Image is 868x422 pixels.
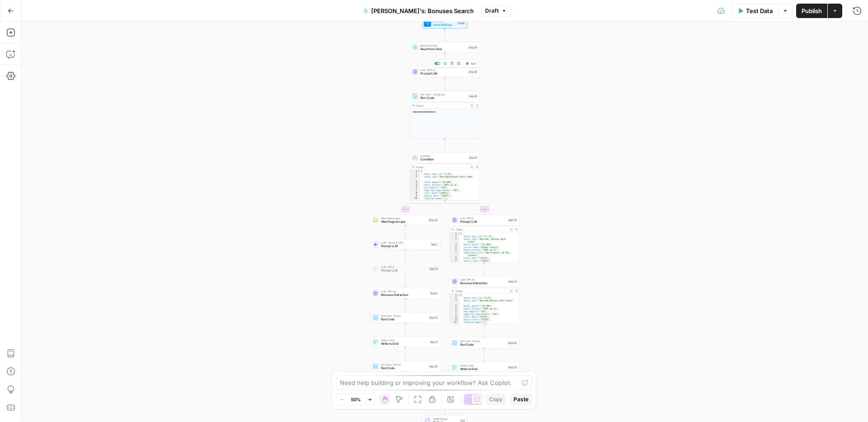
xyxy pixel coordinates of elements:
button: Draft [481,5,511,17]
g: Edge from step_12 to step_4 [405,274,406,287]
span: Run Code · Python [460,339,506,343]
span: Prompt LLM [420,71,466,76]
button: Copy [486,394,506,405]
div: Output [456,289,507,293]
span: Write to Grid [460,364,506,367]
div: 11 [410,200,420,202]
g: Edge from step_34 to step_1 [405,225,406,239]
span: Toggle code folding, rows 1 through 21 [457,232,460,235]
span: Condition [420,157,467,162]
span: [PERSON_NAME]'s: Bonuses Search [371,6,474,15]
span: Run Code [381,366,427,370]
div: Step 11 [429,340,439,344]
div: 2 [450,235,460,238]
span: LLM · GPT-4.1 [381,290,428,293]
button: Test Data [732,4,778,18]
div: 3 [450,238,460,243]
div: 6 [450,310,460,313]
div: 5 [450,307,460,310]
span: 50% [351,396,361,403]
span: Input Settings [433,23,456,27]
div: LLM · GPT-4.1Prompt LLMStep 39Test [410,66,480,77]
span: Draft [485,7,499,15]
div: Step 4 [429,291,439,295]
span: Test Data [746,6,773,15]
div: 9 [450,318,460,321]
span: LLM · GPT-4.1 [460,278,506,281]
div: Run Code · PythonRun CodeStep 14 [370,312,440,323]
span: LLM · GPT-4.1 [420,68,466,72]
div: Step 14 [429,316,439,320]
span: Prompt LLM [460,220,506,224]
div: Step 12 [429,267,439,271]
div: 7 [410,189,420,192]
div: 1 [450,232,460,235]
span: Web Page Scrape [381,216,427,220]
div: Step 1 [430,243,439,247]
g: Edge from step_39 to step_10 [444,77,446,90]
span: Bonuses Extraction [460,281,506,286]
span: Condition [420,154,467,158]
div: 6 [410,186,420,189]
span: Write to Grid [460,367,506,371]
div: WorkflowInput SettingsInputs [410,18,480,28]
span: Copy [489,395,503,403]
span: Test [471,61,476,66]
span: Bonuses Extraction [381,293,428,297]
div: 10 [450,321,460,324]
div: LLM · GPT-4.1Bonuses ExtractionStep 23Output{ "bonus_type_crm":"2;23", "bonus_type":"Welcome;Bonu... [449,276,519,324]
div: 1 [450,294,460,296]
g: Edge from step_21 to step_34 [405,200,445,214]
div: 6 [450,249,460,251]
div: 4 [450,305,460,307]
g: Edge from step_23 to step_24 [484,324,485,337]
span: Toggle code folding, rows 1 through 21 [457,294,460,296]
span: Web Page Scrape [381,220,427,224]
div: LLM · GPT-5Prompt LLMStep 12 [370,263,440,274]
div: Step 21 [468,156,478,160]
g: Edge from step_1 to step_12 [405,250,406,263]
span: LLM · GPT-5 [381,265,427,269]
g: Edge from step_21-conditional-end to end [444,407,446,415]
span: Run Code [381,317,427,322]
div: 8 [450,315,460,318]
div: Write to GridWrite to GridStep 11 [370,337,440,347]
span: Prompt LLM [381,268,427,273]
span: Run Code [460,342,506,347]
div: Write to GridWrite to GridStep 25 [449,362,519,373]
div: Web Page ScrapeWeb Page ScrapeStep 34 [370,215,440,225]
div: 3 [450,299,460,305]
span: Read from Grid [420,44,466,47]
div: Step 22 [508,218,518,222]
g: Edge from step_14 to step_11 [405,323,406,336]
span: Run Code · Python [381,363,427,366]
div: Step 10 [468,94,478,98]
g: Edge from step_21 to step_22 [445,200,485,214]
div: 11 [450,324,460,326]
span: Toggle code folding, rows 1 through 21 [417,170,420,173]
button: Paste [510,394,532,405]
div: Step 25 [508,366,518,370]
g: Edge from step_22 to step_23 [484,263,485,276]
span: Single Output [433,417,458,421]
div: 5 [450,246,460,249]
div: 4 [410,181,420,183]
button: Test [464,61,478,66]
div: 8 [410,192,420,194]
span: Paste [514,395,528,403]
span: Run Code · JavaScript [420,93,467,96]
div: 7 [450,251,460,257]
div: 4 [450,243,460,246]
div: 2 [450,296,460,299]
div: Run Code · PythonRun CodeStep 24 [449,338,519,348]
div: 7 [450,313,460,315]
div: ConditionConditionStep 21Output{ "bonus_type_crm":"2;23", "bonus_type":"Welcome;Bonuses With Code... [410,152,480,200]
div: 1 [410,170,420,173]
div: Step 23 [508,280,518,284]
span: LLM · Gemini 2.5 Pro [381,241,429,244]
g: Edge from step_4 to step_14 [405,299,406,312]
div: Output [416,104,467,108]
div: Read from GridRead from GridStep 38 [410,42,480,53]
span: Run Code [420,96,467,100]
div: 9 [450,259,460,262]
